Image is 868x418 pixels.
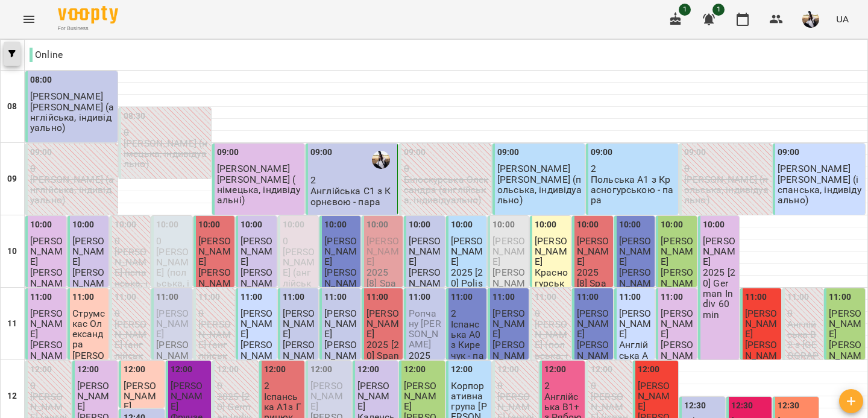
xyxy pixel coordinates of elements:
[684,163,769,174] p: 0
[30,308,63,340] span: [PERSON_NAME]
[198,308,232,318] p: 0
[409,267,442,340] p: [PERSON_NAME] (англійська, індивідуально)
[661,235,693,268] span: [PERSON_NAME]
[372,151,390,169] img: Корнєва Марина Володимирівна (а)
[684,399,706,413] label: 12:30
[492,267,526,340] p: [PERSON_NAME] (англійська, індивідуально)
[357,363,380,376] label: 12:00
[124,127,209,138] p: 0
[310,175,395,185] p: 2
[535,235,567,268] span: [PERSON_NAME]
[661,267,694,340] p: [PERSON_NAME] (польська, індивідуально)
[124,363,146,376] label: 12:00
[577,291,599,304] label: 11:00
[619,340,653,402] p: Англійська А2 з Каленською - пара
[115,291,137,304] label: 11:00
[30,163,115,174] p: 0
[264,381,303,391] p: 2
[283,218,305,232] label: 10:00
[577,267,611,340] p: 2025 [8] Spanish Indiv 60 min - зміна тічера
[535,319,568,392] p: [PERSON_NAME] (польська, індивідуально)
[409,218,431,232] label: 10:00
[30,381,69,391] p: 0
[115,236,148,246] p: 0
[544,363,567,376] label: 12:00
[778,146,800,159] label: 09:00
[591,163,676,174] p: 2
[30,363,52,376] label: 12:00
[115,218,137,232] label: 10:00
[366,267,400,319] p: 2025 [8] Spanish Indiv 60 min
[366,291,389,304] label: 11:00
[310,363,333,376] label: 12:00
[283,236,316,246] p: 0
[787,319,821,413] p: Англійська В2 з [GEOGRAPHIC_DATA] - група, співробітники
[115,308,148,318] p: 0
[241,267,274,340] p: [PERSON_NAME] (англійська, індивідуально)
[591,363,613,376] label: 12:00
[115,247,148,320] p: [PERSON_NAME] (іспанська, індивідуально)
[497,381,536,391] p: 0
[310,186,395,207] p: Англійська С1 з Корнєвою - пара
[198,218,221,232] label: 10:00
[156,308,189,340] span: [PERSON_NAME]
[283,308,315,340] span: [PERSON_NAME]
[241,291,263,304] label: 11:00
[310,146,333,159] label: 09:00
[72,267,106,340] p: [PERSON_NAME] (англійська, індивідуально)
[77,363,99,376] label: 12:00
[77,380,110,413] span: [PERSON_NAME]
[217,146,239,159] label: 09:00
[124,110,146,123] label: 08:30
[30,90,103,102] span: [PERSON_NAME]
[198,267,232,340] p: [PERSON_NAME] (іспанська, індивідуально)
[451,291,473,304] label: 11:00
[619,267,653,340] p: [PERSON_NAME] (англійська, індивідуально)
[577,235,609,268] span: [PERSON_NAME]
[283,340,316,413] p: [PERSON_NAME] (англійська, індивідуально)
[324,291,347,304] label: 11:00
[217,174,302,206] p: [PERSON_NAME] ( німецька, індивідуальні)
[684,174,769,206] p: [PERSON_NAME] (польська, індивідуально)
[661,340,694,402] p: [PERSON_NAME] ( німецька, індивідуальні)
[404,174,489,206] p: Білоскурська Олександра (англійська, індивідуально)
[778,399,800,413] label: 12:30
[451,363,473,376] label: 12:00
[30,146,52,159] label: 09:00
[787,291,810,304] label: 11:00
[619,235,652,268] span: [PERSON_NAME]
[497,146,520,159] label: 09:00
[72,308,105,350] span: Струмскас Олександра
[324,308,357,340] span: [PERSON_NAME]
[451,319,485,371] p: Іспанська А0 з Киречук - пара
[324,235,357,268] span: [PERSON_NAME]
[591,381,629,391] p: 0
[787,308,821,318] p: 0
[591,146,613,159] label: 09:00
[310,380,343,413] span: [PERSON_NAME]
[497,174,582,206] p: [PERSON_NAME] (польська, індивідуально)
[156,247,190,320] p: [PERSON_NAME] (польська, індивідуально)
[404,363,426,376] label: 12:00
[283,291,305,304] label: 11:00
[124,138,209,169] p: [PERSON_NAME] (німецька, індивідуально)
[72,235,105,268] span: [PERSON_NAME]
[451,218,473,232] label: 10:00
[217,381,256,391] p: 0
[366,235,399,268] span: [PERSON_NAME]
[451,235,483,268] span: [PERSON_NAME]
[7,173,17,186] h6: 09
[409,291,431,304] label: 11:00
[58,6,118,24] img: Voopty Logo
[577,218,599,232] label: 10:00
[72,218,95,232] label: 10:00
[30,235,63,268] span: [PERSON_NAME]
[30,340,64,413] p: [PERSON_NAME] (німецька, індивідуально)
[217,363,239,376] label: 12:00
[156,340,190,413] p: [PERSON_NAME] (англійська, індивідуально)
[241,308,273,340] span: [PERSON_NAME]
[661,308,693,340] span: [PERSON_NAME]
[404,380,436,413] span: [PERSON_NAME]
[283,247,316,320] p: [PERSON_NAME] (англійська, індивідуально)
